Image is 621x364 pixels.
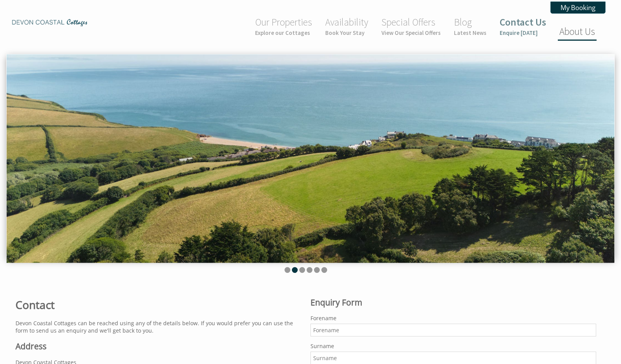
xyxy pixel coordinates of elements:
[310,342,596,350] label: Surname
[16,341,301,352] h2: Address
[325,29,368,36] small: Book Your Stay
[255,29,312,36] small: Explore our Cottages
[310,297,596,308] h2: Enquiry Form
[454,29,486,36] small: Latest News
[255,16,312,36] a: Our PropertiesExplore our Cottages
[16,297,301,312] h1: Contact
[381,16,441,36] a: Special OffersView Our Special Offers
[550,2,605,14] a: My Booking
[454,16,486,36] a: BlogLatest News
[381,29,441,36] small: View Our Special Offers
[310,324,596,336] input: Forename
[500,16,546,36] a: Contact UsEnquire [DATE]
[559,25,595,38] a: About Us
[16,319,301,334] p: Devon Coastal Cottages can be reached using any of the details below. If you would prefer you can...
[500,29,546,36] small: Enquire [DATE]
[325,16,368,36] a: AvailabilityBook Your Stay
[310,314,596,322] label: Forename
[11,19,88,26] img: Devon Coastal Cottages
